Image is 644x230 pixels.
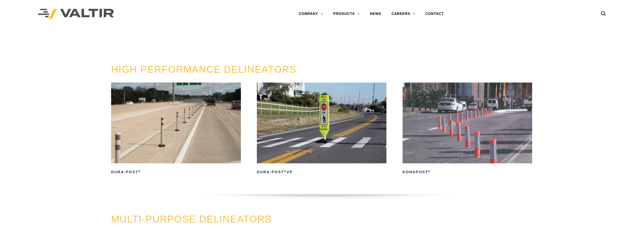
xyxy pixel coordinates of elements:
[420,9,449,19] a: CONTACT
[138,170,141,173] sup: ®
[284,170,286,173] sup: ®
[386,9,420,19] a: CAREERS
[294,9,328,19] a: COMPANY
[428,170,431,173] sup: ®
[111,214,272,224] a: MULTI-PURPOSE DELINEATORS
[403,83,532,176] a: KonaPost®
[111,83,241,176] a: Dura-Post®
[38,9,114,19] img: Valtir
[257,83,386,176] a: Dura-Post®VP
[111,168,241,176] h2: Dura-Post
[257,168,386,176] h2: Dura-Post VP
[328,9,365,19] a: PRODUCTS
[111,64,296,75] a: HIGH PERFORMANCE DELINEATORS
[365,9,386,19] a: NEWS
[403,168,532,176] h2: KonaPost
